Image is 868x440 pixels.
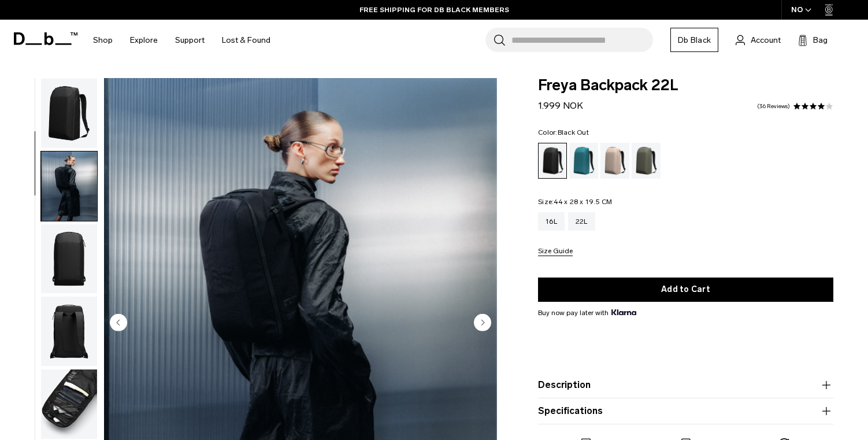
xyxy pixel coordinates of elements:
legend: Color: [538,129,589,136]
a: Black Out [538,143,567,179]
button: Freya Backpack 22L Black Out [40,151,98,221]
a: Support [175,20,205,61]
img: Freya Backpack 22L Black Out [41,297,97,366]
span: Freya Backpack 22L [538,78,833,93]
a: Shop [93,20,113,61]
nav: Main Navigation [84,20,279,61]
button: Size Guide [538,247,573,256]
img: Freya Backpack 22L Black Out [41,151,97,221]
a: Lost & Found [222,20,270,61]
span: 44 x 28 x 19.5 CM [554,198,612,206]
img: {"height" => 20, "alt" => "Klarna"} [611,309,636,315]
a: 16L [538,212,565,231]
span: Account [751,34,781,46]
a: Db Black [670,28,718,52]
button: Freya Backpack 22L Black Out [40,369,98,439]
a: Moss Green [632,143,661,179]
a: 36 reviews [757,103,790,109]
img: Freya Backpack 22L Black Out [41,369,97,439]
button: Add to Cart [538,278,833,302]
a: Account [736,33,781,47]
span: 1.999 NOK [538,100,583,111]
button: Bag [798,33,828,47]
button: Specifications [538,404,833,418]
img: Freya Backpack 22L Black Out [41,224,97,294]
button: Freya Backpack 22L Black Out [40,224,98,294]
span: Bag [813,34,828,46]
button: Description [538,378,833,392]
span: Black Out [558,128,589,136]
a: 22L [568,212,595,231]
button: Previous slide [110,313,127,333]
button: Next slide [474,313,491,333]
span: Buy now pay later with [538,308,636,318]
a: Midnight Teal [569,143,598,179]
a: FREE SHIPPING FOR DB BLACK MEMBERS [359,5,509,15]
button: Freya Backpack 22L Black Out [40,296,98,367]
a: Explore [130,20,158,61]
legend: Size: [538,198,613,205]
button: Freya Backpack 22L Black Out [40,78,98,149]
img: Freya Backpack 22L Black Out [41,79,97,148]
a: Fogbow Beige [600,143,629,179]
